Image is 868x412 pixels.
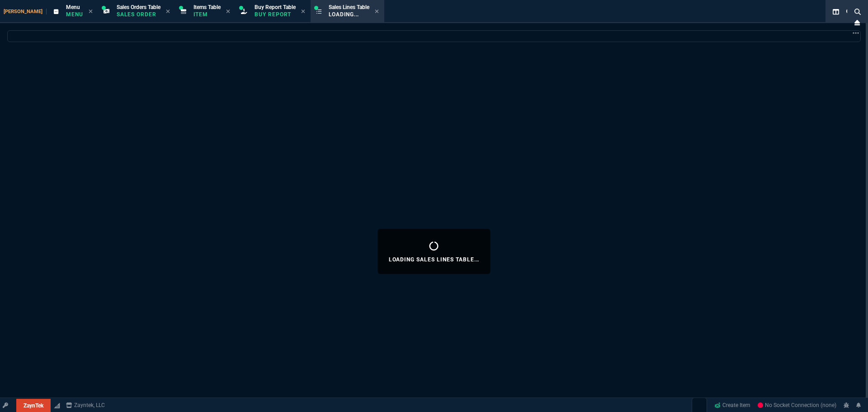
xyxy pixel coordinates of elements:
span: Menu [66,4,80,10]
p: Menu [66,11,83,18]
p: Loading... [329,11,369,18]
a: Create Item [711,398,754,412]
nx-icon: Close Tab [301,8,305,15]
p: Item [193,11,221,18]
span: Items Table [193,4,221,10]
nx-icon: Split Panels [829,6,843,17]
nx-icon: Close Tab [226,8,230,15]
p: Loading Sales Lines Table... [389,256,480,263]
span: Sales Orders Table [117,4,160,10]
a: msbcCompanyName [63,401,108,409]
nx-icon: Open New Tab [853,29,859,38]
span: No Socket Connection (none) [758,402,836,408]
nx-icon: Search [843,6,856,17]
nx-icon: Search [851,6,864,17]
nx-icon: Close Workbench [851,17,863,28]
p: Buy Report [255,11,296,18]
span: Sales Lines Table [329,4,369,10]
nx-icon: Close Tab [375,8,379,15]
p: Sales Order [117,11,160,18]
nx-icon: Close Tab [89,8,93,15]
span: Buy Report Table [255,4,296,10]
span: [PERSON_NAME] [4,9,47,14]
nx-icon: Close Tab [166,8,170,15]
